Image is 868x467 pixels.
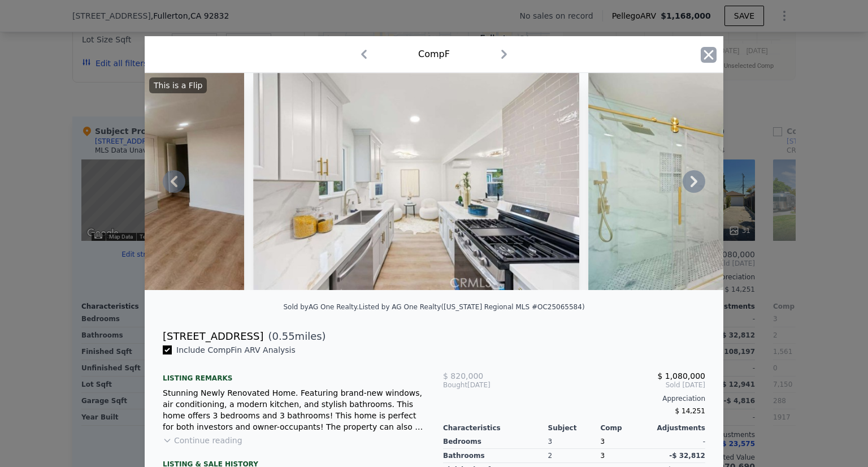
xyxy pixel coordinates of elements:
div: - [653,435,705,449]
div: 2 [548,449,601,463]
div: Bathrooms [443,449,548,463]
div: Subject [548,423,601,433]
span: $ 14,251 [675,407,705,415]
div: Listing remarks [163,365,425,383]
div: [STREET_ADDRESS] [163,328,263,344]
span: 3 [600,438,605,446]
div: Characteristics [443,423,548,433]
span: $ 1,080,000 [657,371,705,380]
div: 3 [600,449,653,463]
div: This is a Flip [149,77,207,93]
button: Continue reading [163,435,242,446]
span: $ 820,000 [443,371,483,380]
div: 3 [548,435,601,449]
div: Appreciation [443,394,705,403]
span: 0.55 [272,330,295,342]
div: Comp F [418,47,450,61]
span: Bought [443,380,467,390]
div: Stunning Newly Renovated Home. Featuring brand-new windows, air conditioning, a modern kitchen, a... [163,387,425,433]
span: Include Comp F in ARV Analysis [172,345,300,354]
div: Sold by AG One Realty . [283,303,359,311]
div: Bedrooms [443,435,548,449]
div: Comp [600,423,653,433]
div: Adjustments [653,423,705,433]
img: Property Img [253,73,579,290]
span: -$ 32,812 [669,452,705,460]
div: Listed by AG One Realty ([US_STATE] Regional MLS #OC25065584) [359,303,585,311]
div: [DATE] [443,380,531,390]
span: ( miles) [263,328,325,344]
span: Sold [DATE] [531,380,705,390]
